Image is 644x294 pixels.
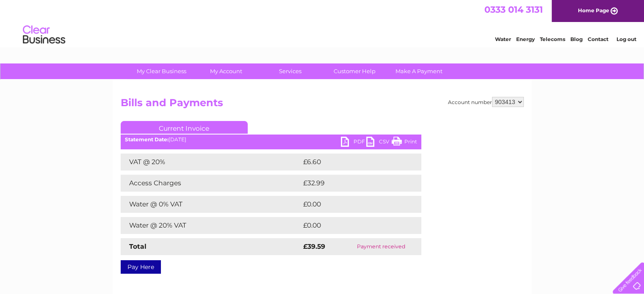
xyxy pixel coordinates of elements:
a: Make A Payment [384,63,454,79]
td: Water @ 0% VAT [121,196,301,213]
td: £32.99 [301,175,404,192]
a: My Clear Business [127,63,196,79]
td: Water @ 20% VAT [121,217,301,234]
a: Contact [588,36,608,42]
div: [DATE] [121,137,421,143]
a: Blog [570,36,583,42]
a: My Account [191,63,261,79]
td: £0.00 [301,196,402,213]
td: £0.00 [301,217,402,234]
a: Customer Help [320,63,390,79]
td: £6.60 [301,154,402,170]
a: Energy [516,36,535,42]
a: 0333 014 3131 [484,4,543,15]
td: Payment received [341,238,421,255]
a: Water [495,36,511,42]
b: Statement Date: [125,136,169,143]
td: VAT @ 20% [121,154,301,170]
div: Account number [448,97,524,107]
h2: Bills and Payments [121,97,524,113]
a: Current Invoice [121,121,248,134]
strong: Total [129,242,146,250]
strong: £39.59 [303,242,325,250]
a: Services [255,63,325,79]
a: Pay Here [121,260,161,274]
td: Access Charges [121,175,301,192]
a: CSV [366,137,392,149]
div: Clear Business is a trading name of Verastar Limited (registered in [GEOGRAPHIC_DATA] No. 3667643... [122,5,522,41]
img: logo.png [22,22,66,48]
a: Log out [616,36,636,42]
a: Print [392,137,417,149]
a: PDF [341,137,366,149]
a: Telecoms [540,36,565,42]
